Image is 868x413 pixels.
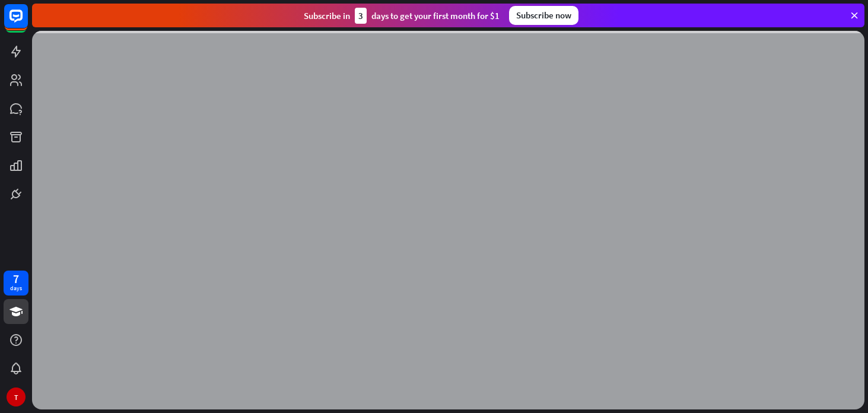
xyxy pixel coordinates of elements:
[304,8,500,24] div: Subscribe in days to get your first month for $1
[7,387,26,406] div: T
[13,274,19,284] div: 7
[355,8,367,24] div: 3
[509,6,578,25] div: Subscribe now
[10,284,22,293] div: days
[4,271,28,296] a: 7 days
